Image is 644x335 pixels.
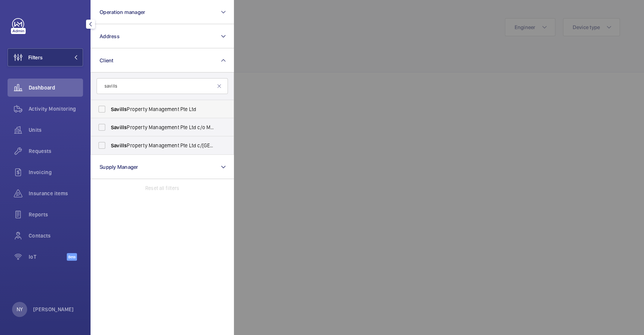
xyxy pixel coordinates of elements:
[29,168,83,176] span: Invoicing
[29,232,83,239] span: Contacts
[28,54,43,61] span: Filters
[8,48,83,66] button: Filters
[17,306,23,313] p: NY
[29,105,83,113] span: Activity Monitoring
[67,253,77,261] span: Beta
[29,84,83,91] span: Dashboard
[29,126,83,134] span: Units
[29,253,67,261] span: IoT
[33,306,74,313] p: [PERSON_NAME]
[29,190,83,197] span: Insurance items
[29,211,83,218] span: Reports
[29,147,83,155] span: Requests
